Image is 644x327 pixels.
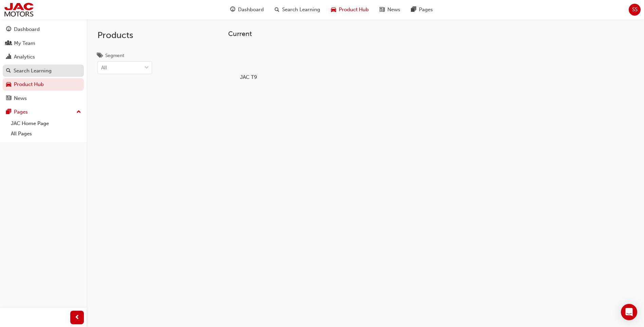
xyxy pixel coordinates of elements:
[269,3,326,17] a: search-iconSearch Learning
[3,37,84,50] a: My Team
[6,54,11,60] span: chart-icon
[3,51,84,63] a: Analytics
[326,3,374,17] a: car-iconProduct Hub
[632,6,638,14] span: SS
[411,5,416,14] span: pages-icon
[228,30,614,38] h3: Current
[3,22,84,106] button: DashboardMy TeamAnalyticsSearch LearningProduct HubNews
[374,3,406,17] a: news-iconNews
[3,106,84,118] button: Pages
[6,82,11,88] span: car-icon
[282,6,320,14] span: Search Learning
[238,6,264,14] span: Dashboard
[3,78,84,91] a: Product Hub
[339,6,369,14] span: Product Hub
[331,5,336,14] span: car-icon
[14,94,27,102] div: News
[275,5,279,14] span: search-icon
[76,108,81,117] span: up-icon
[231,74,266,80] h5: JAC T9
[14,53,35,61] div: Analytics
[3,23,84,36] a: Dashboard
[406,3,438,17] a: pages-iconPages
[14,108,28,116] div: Pages
[14,67,52,75] div: Search Learning
[230,5,235,14] span: guage-icon
[6,40,11,47] span: people-icon
[419,6,433,14] span: Pages
[97,30,152,41] h2: Products
[621,304,637,320] div: Open Intercom Messenger
[6,96,11,102] span: news-icon
[14,39,35,47] div: My Team
[97,53,103,59] span: tags-icon
[387,6,400,14] span: News
[75,313,80,322] span: prev-icon
[228,43,269,83] a: JAC T9
[225,3,269,17] a: guage-iconDashboard
[3,2,34,17] img: jac-portal
[6,27,11,33] span: guage-icon
[105,52,124,59] div: Segment
[8,128,84,139] a: All Pages
[629,4,641,16] button: SS
[3,92,84,105] a: News
[144,64,149,72] span: down-icon
[3,65,84,77] a: Search Learning
[6,68,11,74] span: search-icon
[8,118,84,129] a: JAC Home Page
[101,64,107,72] div: All
[14,25,40,33] div: Dashboard
[380,5,385,14] span: news-icon
[6,109,11,115] span: pages-icon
